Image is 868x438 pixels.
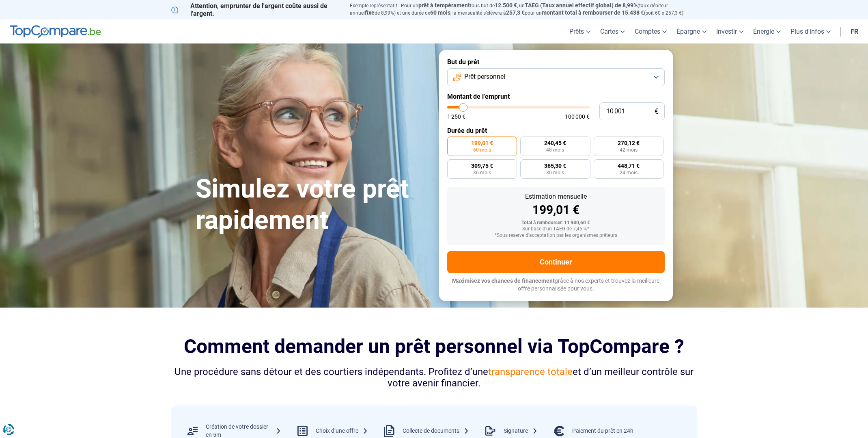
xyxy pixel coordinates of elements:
[454,233,658,239] div: *Sous réserve d'acceptation par les organismes prêteurs
[504,427,538,435] div: Signature
[786,20,836,43] a: Plus d'infos
[454,193,658,200] div: Estimation mensuelle
[447,277,665,293] p: grâce à nos experts et trouvez la meilleure offre personnalisée pour vous.
[473,147,491,152] span: 60 mois
[488,366,573,377] span: transparence totale
[447,114,465,119] span: 1 250 €
[506,9,525,16] span: 257,3 €
[525,2,638,9] span: TAEG (Taux annuel effectif global) de 8,99%
[454,204,658,216] div: 199,01 €
[564,20,595,43] a: Prêts
[544,163,566,169] span: 365,30 €
[452,278,555,284] span: Maximisez vos chances de financement
[618,163,640,169] span: 448,71 €
[403,427,469,435] div: Collecte de documents
[447,127,665,134] label: Durée du prêt
[316,427,368,435] div: Choix d’une offre
[565,114,590,119] span: 100 000 €
[495,2,517,9] span: 12.500 €
[546,147,564,152] span: 48 mois
[418,2,470,9] span: prêt à tempérament
[447,93,665,100] label: Montant de l'emprunt
[748,20,786,43] a: Énergie
[672,20,711,43] a: Épargne
[471,163,493,169] span: 309,75 €
[171,335,697,358] h2: Comment demander un prêt personnel via TopCompare ?
[546,170,564,175] span: 30 mois
[595,20,630,43] a: Cartes
[171,366,697,390] div: Une procédure sans détour et des courtiers indépendants. Profitez d’une et d’un meilleur contrôle...
[620,147,638,152] span: 42 mois
[542,9,644,16] span: montant total à rembourser de 15.438 €
[365,9,375,16] span: fixe
[447,68,665,86] button: Prêt personnel
[454,220,658,226] div: Total à rembourser: 11 940,60 €
[350,2,697,17] p: Exemple représentatif : Pour un tous but de , un (taux débiteur annuel de 8,99%) et une durée de ...
[464,72,505,81] span: Prêt personnel
[471,140,493,146] span: 199,01 €
[430,9,450,16] span: 60 mois
[655,108,658,115] span: €
[620,170,638,175] span: 24 mois
[544,140,566,146] span: 240,45 €
[196,173,429,236] h1: Simulez votre prêt rapidement
[846,20,863,43] a: fr
[10,25,101,38] img: TopCompare
[711,20,748,43] a: Investir
[473,170,491,175] span: 36 mois
[630,20,672,43] a: Comptes
[447,58,665,66] label: But du prêt
[447,251,665,273] button: Continuer
[618,140,640,146] span: 270,12 €
[454,226,658,232] div: Sur base d'un TAEG de 7,45 %*
[572,427,633,435] div: Paiement du prêt en 24h
[171,2,340,17] p: Attention, emprunter de l'argent coûte aussi de l'argent.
